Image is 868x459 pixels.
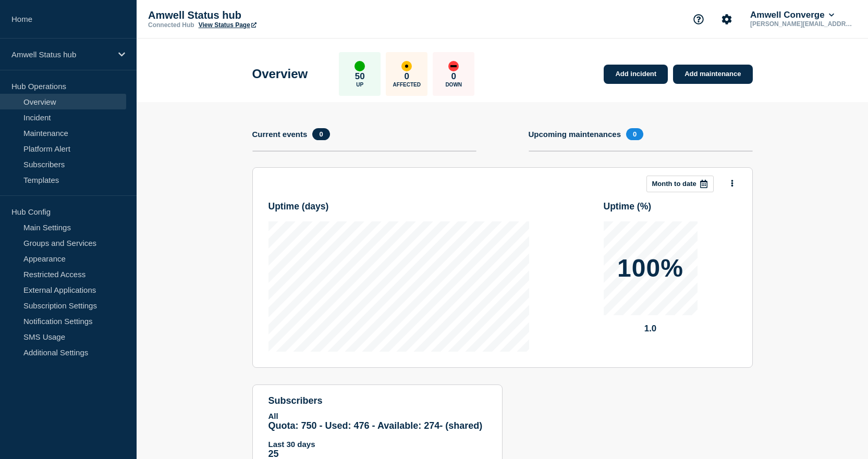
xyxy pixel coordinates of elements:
[148,21,194,29] p: Connected Hub
[401,61,412,71] div: affected
[252,67,308,81] h1: Overview
[748,10,836,20] button: Amwell Converge
[451,71,456,82] p: 0
[199,21,256,29] a: View Status Page
[268,420,483,431] span: Quota: 750 - Used: 476 - Available: 274 - (shared)
[673,65,752,84] a: Add maintenance
[604,201,737,212] h3: Uptime ( % )
[355,71,365,82] p: 50
[268,440,486,449] p: Last 30 days
[252,130,308,139] h4: Current events
[393,82,421,88] p: Affected
[148,9,357,21] p: Amwell Status hub
[604,324,698,334] p: 1.0
[448,61,459,71] div: down
[626,128,643,140] span: 0
[356,82,363,88] p: Up
[405,71,409,82] p: 0
[652,180,696,188] p: Month to date
[268,395,486,406] h4: subscribers
[268,201,529,212] h3: Uptime ( days )
[646,176,714,192] button: Month to date
[716,8,738,30] button: Account settings
[748,20,857,28] p: [PERSON_NAME][EMAIL_ADDRESS][PERSON_NAME][DOMAIN_NAME]
[445,82,462,88] p: Down
[312,128,329,140] span: 0
[268,412,486,420] p: All
[604,65,668,84] a: Add incident
[354,61,365,71] div: up
[688,8,710,30] button: Support
[617,256,683,281] p: 100%
[529,130,621,139] h4: Upcoming maintenances
[11,50,112,59] p: Amwell Status hub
